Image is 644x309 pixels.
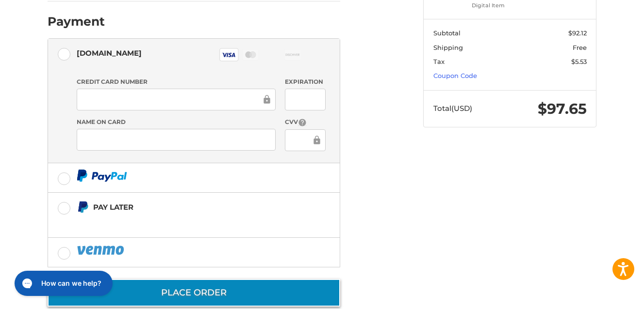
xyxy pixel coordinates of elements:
button: Place Order [48,279,340,307]
span: Tax [433,58,445,65]
img: Pay Later icon [77,201,89,213]
span: Subtotal [433,29,461,37]
label: Name on Card [77,118,276,126]
span: Free [573,44,587,51]
label: Credit Card Number [77,77,276,86]
img: PayPal icon [77,244,126,256]
iframe: Gorgias live chat messenger [10,267,116,299]
h2: Payment [48,14,105,29]
a: Coupon Code [433,72,477,79]
span: Total (USD) [433,104,472,113]
span: $92.12 [568,29,587,37]
li: Digital Item [472,1,546,10]
span: $97.65 [538,100,587,118]
span: Shipping [433,44,463,51]
label: CVV [285,118,325,127]
div: [DOMAIN_NAME] [77,45,142,61]
img: PayPal icon [77,170,127,182]
div: Pay Later [93,199,279,215]
span: $5.53 [571,58,587,65]
iframe: PayPal Message 1 [77,217,280,226]
label: Expiration [285,77,325,86]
